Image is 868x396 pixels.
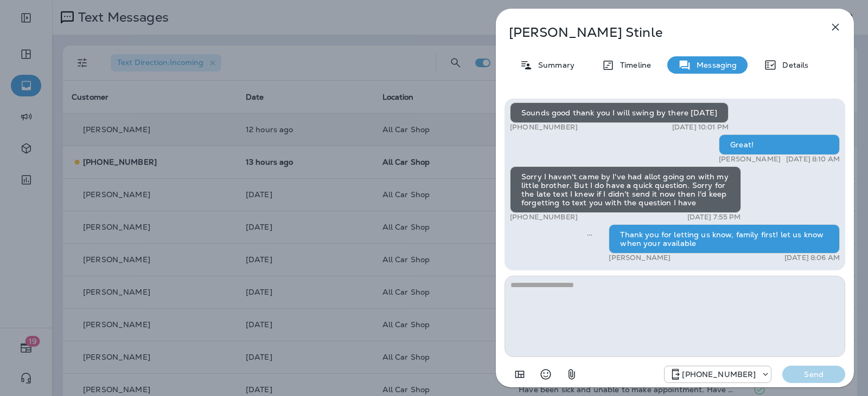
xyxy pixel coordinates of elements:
[672,123,729,132] p: [DATE] 10:01 PM
[665,368,771,381] div: +1 (689) 265-4479
[784,254,840,262] p: [DATE] 8:06 AM
[609,224,840,254] div: Thank you for letting us know, family first! let us know when your available
[587,229,592,239] span: Sent
[615,61,651,69] p: Timeline
[510,102,729,123] div: Sounds good thank you I will swing by there [DATE]
[687,213,741,222] p: [DATE] 7:55 PM
[777,61,808,69] p: Details
[509,25,805,40] p: [PERSON_NAME] Stinle
[509,363,531,385] button: Add in a premade template
[609,254,671,262] p: [PERSON_NAME]
[533,61,575,69] p: Summary
[510,213,578,222] p: [PHONE_NUMBER]
[682,370,756,379] p: [PHONE_NUMBER]
[535,363,557,385] button: Select an emoji
[719,134,840,155] div: Great!
[719,155,781,164] p: [PERSON_NAME]
[510,166,741,213] div: Sorry I haven't came by I've had allot going on with my little brother. But I do have a quick que...
[691,61,737,69] p: Messaging
[786,155,840,164] p: [DATE] 8:10 AM
[510,123,578,132] p: [PHONE_NUMBER]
